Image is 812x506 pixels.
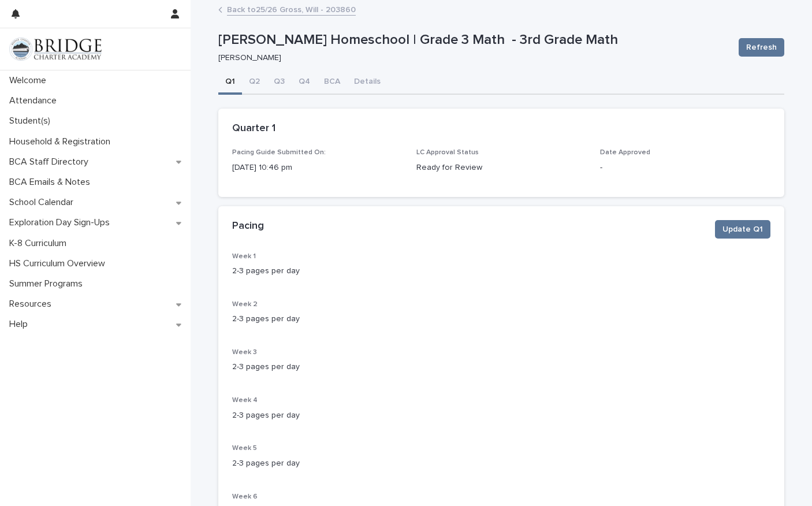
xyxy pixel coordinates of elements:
span: Week 1 [232,253,256,260]
p: Resources [5,299,61,310]
p: [PERSON_NAME] [218,53,725,63]
p: - [600,162,770,174]
p: 2-3 pages per day [232,265,770,277]
span: Week 2 [232,301,258,308]
span: Pacing Guide Submitted On: [232,149,326,156]
span: Week 3 [232,349,257,356]
button: BCA [317,70,347,95]
p: 2-3 pages per day [232,361,770,373]
span: Update Q1 [722,224,763,235]
button: Refresh [739,38,784,57]
span: Week 4 [232,397,258,404]
h2: Quarter 1 [232,122,275,135]
img: V1C1m3IdTEidaUdm9Hs0 [9,38,102,61]
button: Q4 [292,70,317,95]
p: BCA Emails & Notes [5,177,99,188]
p: 2-3 pages per day [232,313,770,325]
p: Ready for Review [416,162,587,174]
p: 2-3 pages per day [232,457,770,470]
span: Week 5 [232,445,257,452]
p: Student(s) [5,116,59,127]
p: Exploration Day Sign-Ups [5,217,119,228]
h2: Pacing [232,220,264,233]
p: HS Curriculum Overview [5,258,114,269]
p: BCA Staff Directory [5,157,98,168]
span: Date Approved [600,149,650,156]
button: Q1 [218,70,242,95]
a: Back to25/26 Gross, Will - 203860 [227,2,356,16]
button: Update Q1 [715,220,770,239]
button: Q3 [267,70,292,95]
span: Refresh [746,42,777,53]
p: Summer Programs [5,278,92,289]
button: Details [347,70,388,95]
p: Household & Registration [5,136,120,147]
p: Help [5,319,37,330]
p: School Calendar [5,197,83,208]
p: K-8 Curriculum [5,238,76,249]
p: 2-3 pages per day [232,410,770,422]
button: Q2 [242,70,267,95]
p: Welcome [5,75,55,86]
p: Attendance [5,95,66,106]
p: [DATE] 10:46 pm [232,162,403,174]
span: LC Approval Status [416,149,479,156]
span: Week 6 [232,493,258,500]
p: [PERSON_NAME] Homeschool | Grade 3 Math - 3rd Grade Math [218,32,729,49]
